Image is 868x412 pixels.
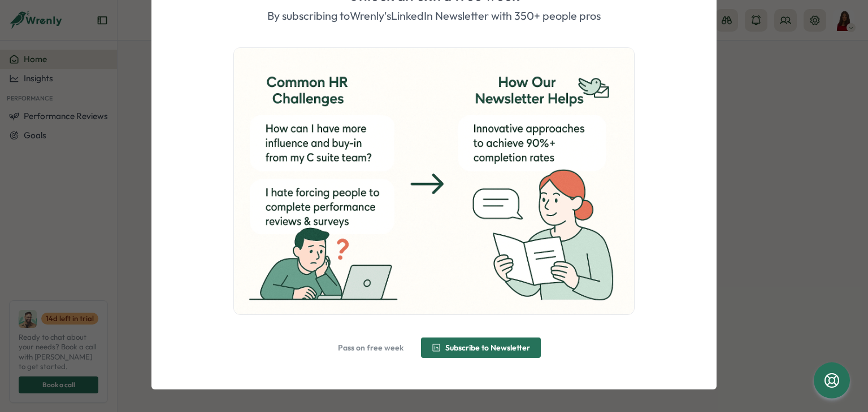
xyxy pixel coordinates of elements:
button: Pass on free week [327,338,414,358]
span: Subscribe to Newsletter [445,344,530,352]
p: By subscribing to Wrenly's LinkedIn Newsletter with 350+ people pros [267,7,601,25]
button: Subscribe to Newsletter [421,338,541,358]
img: ChatGPT Image [234,48,634,314]
span: Pass on free week [338,344,403,352]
